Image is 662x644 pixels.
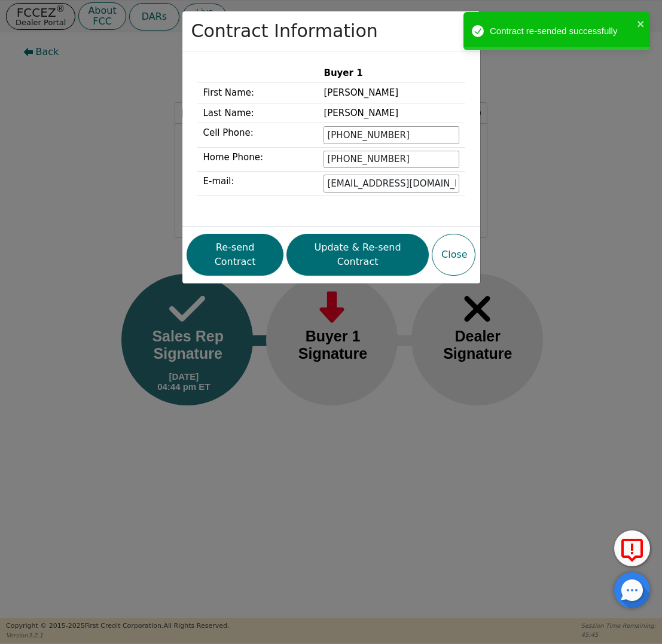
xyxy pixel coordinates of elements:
button: Update & Re-send Contract [286,234,429,276]
td: Home Phone: [197,147,318,172]
input: 303-867-5309 x104 [324,151,459,169]
td: [PERSON_NAME] [318,83,465,103]
button: close [637,17,645,30]
td: First Name: [197,83,318,103]
div: Contract re-sended successfully [490,25,633,38]
td: Last Name: [197,103,318,123]
th: Buyer 1 [318,63,465,83]
td: [PERSON_NAME] [318,103,465,123]
button: Report Error to FCC [614,530,650,566]
button: Close [432,234,475,276]
h2: Contract Information [191,20,378,42]
td: E-mail: [197,172,318,196]
button: Re-send Contract [187,234,283,276]
input: 303-867-5309 x104 [324,126,459,144]
td: Cell Phone: [197,123,318,148]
